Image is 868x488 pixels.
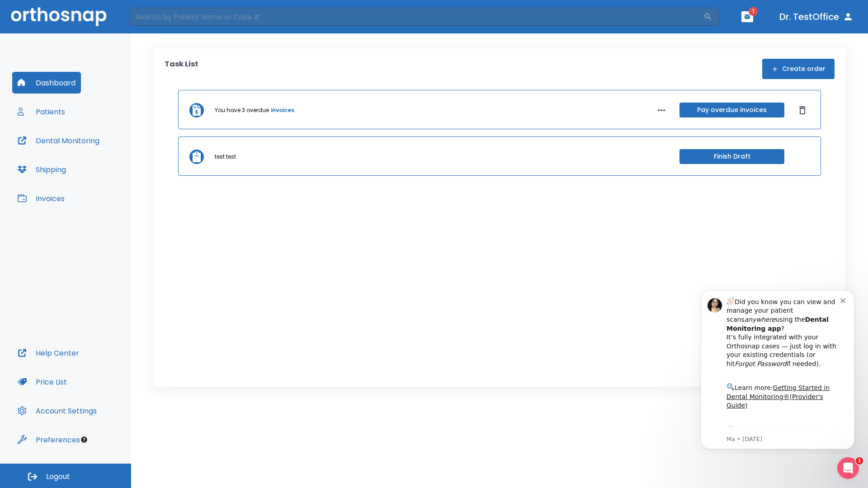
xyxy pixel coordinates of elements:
[80,436,88,444] div: Tooltip anchor
[271,106,294,114] a: invoices
[12,188,70,209] button: Invoices
[39,144,120,160] a: App Store
[687,282,868,455] iframe: Intercom notifications message
[12,159,71,180] button: Shipping
[129,8,703,26] input: Search by Patient Name or Case #
[762,59,835,79] button: Create order
[12,342,85,364] button: Help Center
[215,153,236,161] p: test test
[12,400,102,422] button: Account Settings
[12,72,81,94] button: Dashboard
[12,101,71,122] button: Patients
[46,472,70,482] span: Logout
[679,149,784,164] button: Finish Draft
[12,371,72,393] button: Price List
[679,103,784,117] button: Pay overdue invoices
[165,59,198,79] p: Task List
[153,14,160,21] button: Dismiss notification
[12,130,105,151] button: Dental Monitoring
[749,7,758,16] span: 1
[837,457,859,479] iframe: Intercom live chat
[39,153,153,161] p: Message from Ma, sent 7w ago
[215,106,269,114] p: You have 3 overdue
[795,103,810,117] button: Dismiss
[776,9,857,25] button: Dr. TestOffice
[856,457,863,465] span: 1
[12,429,85,450] button: Preferences
[39,142,153,188] div: Download the app: | ​ Let us know if you need help getting started!
[11,7,107,26] img: Orthosnap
